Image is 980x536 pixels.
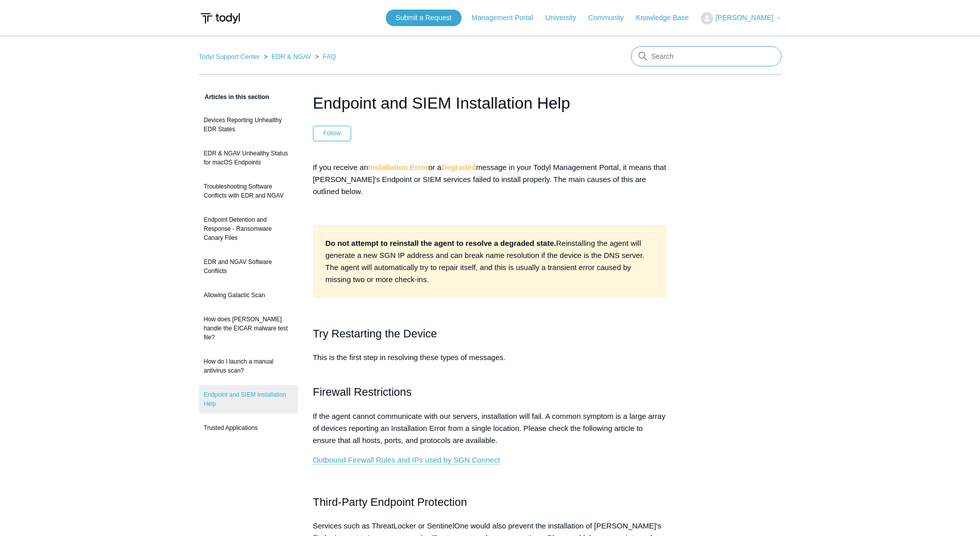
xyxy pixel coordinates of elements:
[199,9,242,28] img: Todyl Support Center Help Center home page
[442,163,476,171] strong: Degraded
[199,286,298,305] a: Allowing Galactic Scan
[313,493,668,511] h2: Third-Party Endpoint Protection
[323,53,336,60] a: FAQ
[313,161,668,198] p: If you receive an or a message in your Todyl Management Portal, it means that [PERSON_NAME]'s End...
[199,144,298,172] a: EDR & NGAV Unhealthy Status for macOS Endpoints
[715,14,773,22] span: [PERSON_NAME]
[199,111,298,139] a: Devices Reporting Unhealthy EDR States
[199,252,298,281] a: EDR and NGAV Software Conflicts
[631,46,782,66] input: Search
[386,10,462,26] a: Submit a Request
[313,351,668,376] p: This is the first step in resolving these types of messages.
[199,177,298,205] a: Troubleshooting Software Conflicts with EDR and NGAV
[313,456,500,465] a: Outbound Firewall Rules and IPs used by SGN Connect
[545,13,586,23] a: University
[271,53,311,60] a: EDR & NGAV
[472,13,543,23] a: Management Portal
[199,418,298,437] a: Trusted Applications
[313,126,352,141] button: Follow Article
[636,13,699,23] a: Knowledge Base
[588,13,634,23] a: Community
[199,385,298,413] a: Endpoint and SIEM Installation Help
[199,310,298,347] a: How does [PERSON_NAME] handle the EICAR malware test file?
[199,352,298,380] a: How do I launch a manual antivirus scan?
[321,233,659,290] td: Reinstalling the agent will generate a new SGN IP address and can break name resolution if the de...
[262,53,313,60] li: EDR & NGAV
[313,410,668,446] p: If the agent cannot communicate with our servers, installation will fail. A common symptom is a l...
[368,163,428,171] strong: Installation Error
[199,53,262,60] li: Todyl Support Center
[199,94,269,101] span: Articles in this section
[313,325,668,342] h2: Try Restarting the Device
[199,210,298,247] a: Endpoint Detention and Response - Ransomware Canary Files
[701,12,781,25] button: [PERSON_NAME]
[313,91,668,115] h1: Endpoint and SIEM Installation Help
[313,53,336,60] li: FAQ
[313,383,668,401] h2: Firewall Restrictions
[325,239,556,247] strong: Do not attempt to reinstall the agent to resolve a degraded state.
[199,53,260,60] a: Todyl Support Center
